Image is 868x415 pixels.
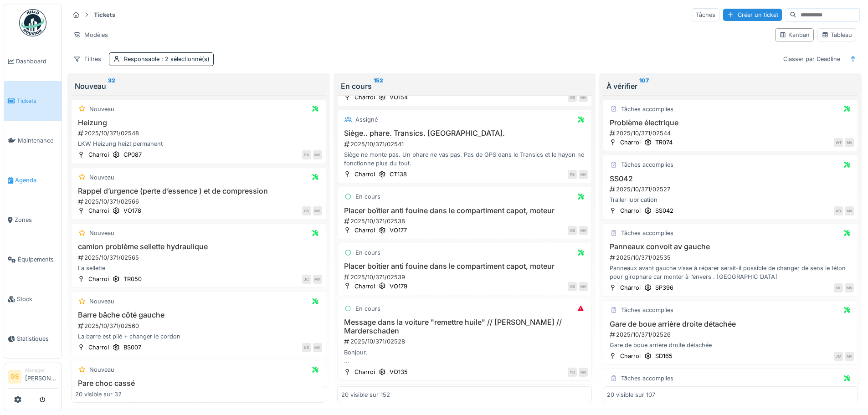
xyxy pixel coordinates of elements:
div: Nouveau [89,173,114,182]
div: 2025/10/371/02565 [77,253,322,262]
div: À vérifier [606,81,854,92]
h3: Placer boîtier anti fouine dans le compartiment capot, moteur [341,262,588,271]
div: MV [845,352,854,361]
div: BS007 [123,343,141,352]
div: Trailer lubrication [607,195,854,204]
h3: Panneaux convoit av gauche [607,242,854,251]
div: YD [568,368,577,377]
div: Tâches accomplies [621,160,673,169]
div: MV [579,226,588,235]
div: 2025/10/371/02528 [343,337,588,346]
div: Charroi [354,226,375,235]
div: TR074 [655,138,673,147]
div: 2025/10/371/02538 [343,217,588,225]
span: Tickets [17,97,58,105]
div: 2025/10/371/02541 [343,140,588,149]
div: Nouveau [75,81,323,92]
div: Assigné [355,115,378,124]
sup: 32 [108,81,115,92]
div: 2025/10/371/02526 [609,330,854,339]
div: GS [568,226,577,235]
div: MV [313,206,322,215]
a: Agenda [4,160,62,200]
sup: 152 [374,81,383,92]
h3: SS042 [607,174,854,183]
h3: Siège.. phare. Transics. [GEOGRAPHIC_DATA]. [341,129,588,138]
img: Badge_color-CXgf-gQk.svg [19,9,46,36]
div: La barre est plié + changer le cordon [75,332,322,341]
a: Équipements [4,240,62,279]
strong: Tickets [90,10,119,19]
div: Tâches accomplies [621,105,673,113]
div: CT138 [390,170,407,179]
h3: Placer boîtier anti fouine dans le compartiment capot, moteur [341,206,588,215]
div: En cours [341,81,589,92]
div: MV [313,343,322,352]
div: PB [568,170,577,179]
div: Classer par Deadline [779,52,844,66]
span: Zones [15,215,58,224]
h3: camion problème sellette hydraulique [75,242,322,251]
div: 2025/10/371/02544 [609,129,854,138]
div: MV [579,170,588,179]
div: Manager [25,367,58,374]
li: GS [8,370,21,384]
div: MV [579,282,588,291]
span: Dashboard [16,57,58,66]
div: JM [834,352,843,361]
div: WT [834,138,843,147]
div: Charroi [354,282,375,291]
div: En cours [355,192,380,201]
div: GS [568,282,577,291]
div: Kanban [779,31,810,39]
h3: Message dans la voiture "remettre huile" // [PERSON_NAME] // Marderschaden [341,318,588,335]
div: 2025/10/371/02560 [77,322,322,330]
div: Charroi [620,206,641,215]
div: 20 visible sur 32 [75,390,122,399]
div: En cours [355,248,380,257]
div: MV [845,206,854,215]
div: Charroi [88,206,109,215]
h3: Rappel d’urgence (perte d’essence ) et de compression [75,187,322,195]
div: Charroi [88,275,109,283]
div: Bonjour, [DATE] j’ai soudainement reçu un message dans la voiture indiquant que je devais probabl... [341,348,588,365]
div: SD165 [655,352,673,360]
div: Créer un ticket [723,9,782,21]
span: Stock [17,295,58,303]
span: Agenda [15,176,58,184]
div: SS042 [655,206,673,215]
div: LKW Heizung heizt permanent [75,139,322,148]
div: VO135 [390,368,408,376]
div: Nouveau [89,229,114,237]
div: JC [302,275,311,284]
div: Filtres [69,52,105,66]
div: KD [302,343,311,352]
div: Charroi [354,93,375,102]
div: 20 visible sur 107 [607,390,655,399]
div: Tableau [822,31,852,39]
li: [PERSON_NAME] [25,367,58,386]
h3: Gare de boue arrière droite détachée [607,320,854,328]
div: Charroi [620,352,641,360]
div: Panneaux avant gauche visse à réparer serait-il possible de changer de sens le téton pour giropha... [607,264,854,281]
div: 2025/10/371/02527 [609,185,854,194]
div: MV [579,93,588,102]
div: Tâches accomplies [621,229,673,237]
div: GS [568,93,577,102]
div: MV [313,150,322,159]
span: Équipements [18,255,58,264]
div: DK [302,150,311,159]
div: TR050 [123,275,142,283]
div: Nouveau [89,105,114,113]
div: GS [302,206,311,215]
div: MV [313,275,322,284]
a: Zones [4,200,62,240]
sup: 107 [639,81,649,92]
div: Siège ne monte pas. Un phare ne vas pas. Pas de GPS dans le Transics et le hayon ne fonctionne pl... [341,150,588,168]
div: VO178 [123,206,141,215]
a: Statistiques [4,319,62,359]
a: Stock [4,279,62,319]
div: AD [834,206,843,215]
a: Maintenance [4,121,62,160]
div: Tâches accomplies [621,306,673,314]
